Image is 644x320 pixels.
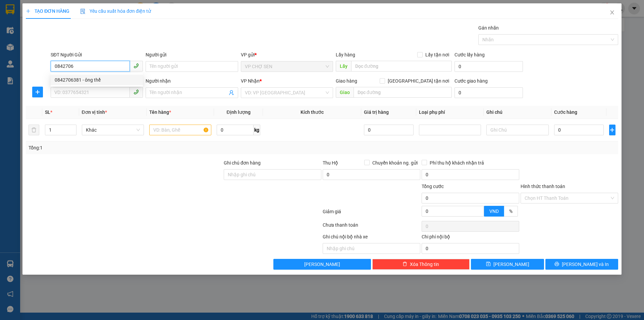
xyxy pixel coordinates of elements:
[554,262,559,267] span: printer
[385,77,452,85] span: [GEOGRAPHIC_DATA] tận nơi
[86,125,140,135] span: Khác
[423,51,452,58] span: Lấy tận nơi
[471,259,544,270] button: save[PERSON_NAME]
[454,87,523,98] input: Cước giao hàng
[241,78,260,84] span: VP Nhận
[133,63,139,68] span: phone
[521,184,565,189] label: Hình thức thanh toán
[609,10,615,15] span: close
[80,9,86,14] img: icon
[370,159,420,167] span: Chuyển khoản ng. gửi
[224,169,321,180] input: Ghi chú đơn hàng
[336,61,351,72] span: Lấy
[55,76,139,84] div: 0842706381 - ông thể
[149,109,171,115] span: Tên hàng
[304,261,340,268] span: [PERSON_NAME]
[29,144,249,151] div: Tổng: 1
[146,51,238,58] div: Người gửi
[422,184,444,189] span: Tổng cước
[226,109,250,115] span: Định lượng
[422,233,519,243] div: Chi phí nội bộ
[410,261,439,268] span: Xóa Thông tin
[493,261,529,268] span: [PERSON_NAME]
[254,125,260,135] span: kg
[336,52,355,57] span: Lấy hàng
[229,90,234,95] span: user-add
[454,78,488,84] label: Cước giao hàng
[354,87,452,98] input: Dọc đường
[454,61,523,72] input: Cước lấy hàng
[323,233,420,243] div: Ghi chú nội bộ nhà xe
[509,209,513,214] span: %
[336,87,354,98] span: Giao
[351,61,452,72] input: Dọc đường
[364,125,414,135] input: 0
[224,160,261,166] label: Ghi chú đơn hàng
[402,262,407,267] span: delete
[51,75,143,85] div: 0842706381 - ông thể
[323,243,420,254] input: Nhập ghi chú
[603,3,622,22] button: Close
[241,51,333,58] div: VP gửi
[486,125,548,135] input: Ghi Chú
[273,259,371,270] button: [PERSON_NAME]
[33,89,43,95] span: plus
[82,109,107,115] span: Đơn vị tính
[545,259,618,270] button: printer[PERSON_NAME] và In
[486,262,491,267] span: save
[427,159,487,167] span: Phí thu hộ khách nhận trả
[484,106,551,119] th: Ghi chú
[51,51,143,58] div: SĐT Người Gửi
[26,9,31,13] span: plus
[478,25,499,31] label: Gán nhãn
[372,259,470,270] button: deleteXóa Thông tin
[454,52,485,57] label: Cước lấy hàng
[323,160,338,166] span: Thu Hộ
[554,109,577,115] span: Cước hàng
[45,109,50,115] span: SL
[322,208,421,220] div: Giảm giá
[26,8,69,14] span: TẠO ĐƠN HÀNG
[245,61,329,72] span: VP CHỢ SEN
[301,109,324,115] span: Kích thước
[322,221,421,233] div: Chưa thanh toán
[416,106,484,119] th: Loại phụ phí
[609,127,615,133] span: plus
[149,125,211,135] input: VD: Bàn, Ghế
[29,125,39,135] button: delete
[133,89,139,95] span: phone
[80,8,151,14] span: Yêu cầu xuất hóa đơn điện tử
[489,209,499,214] span: VND
[146,77,238,85] div: Người nhận
[32,87,43,97] button: plus
[364,109,389,115] span: Giá trị hàng
[562,261,609,268] span: [PERSON_NAME] và In
[609,125,615,135] button: plus
[336,78,357,84] span: Giao hàng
